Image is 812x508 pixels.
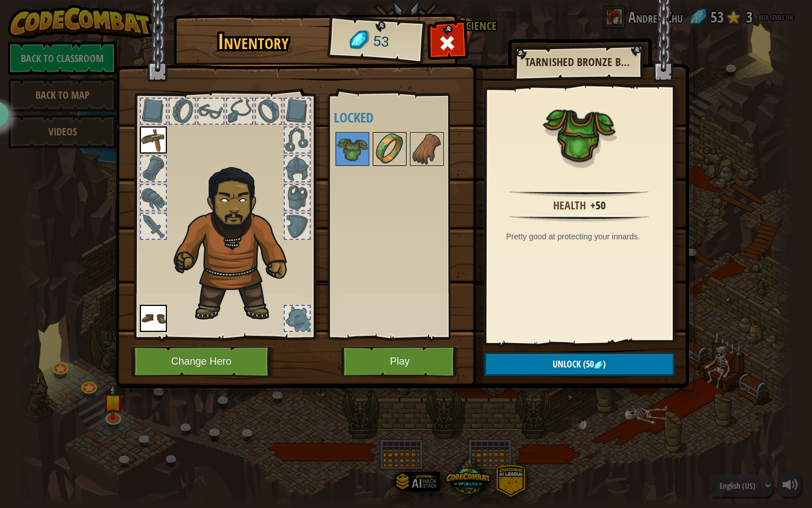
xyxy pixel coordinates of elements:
span: (50 [581,358,594,370]
img: hr.png [509,215,648,222]
img: gem.png [594,361,603,370]
img: portrait.png [374,133,405,165]
img: portrait.png [140,126,167,154]
button: Play [341,346,459,377]
div: Pretty good at protecting your innards. [506,231,658,242]
h1: Inventory [182,30,325,54]
h2: Tarnished Bronze Breastplate [525,56,631,68]
div: Health [553,198,586,214]
img: portrait.png [337,133,368,165]
img: portrait.png [542,97,616,170]
img: portrait.png [411,133,443,165]
span: 53 [372,31,390,52]
img: hr.png [509,190,648,197]
img: duelist_hair.png [168,159,306,323]
button: Change Hero [131,346,275,377]
button: Unlock(50) [484,353,674,376]
h4: Locked [334,110,467,125]
div: +50 [590,198,606,214]
img: portrait.png [140,305,167,332]
span: Unlock [553,358,581,370]
span: ) [603,358,606,370]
